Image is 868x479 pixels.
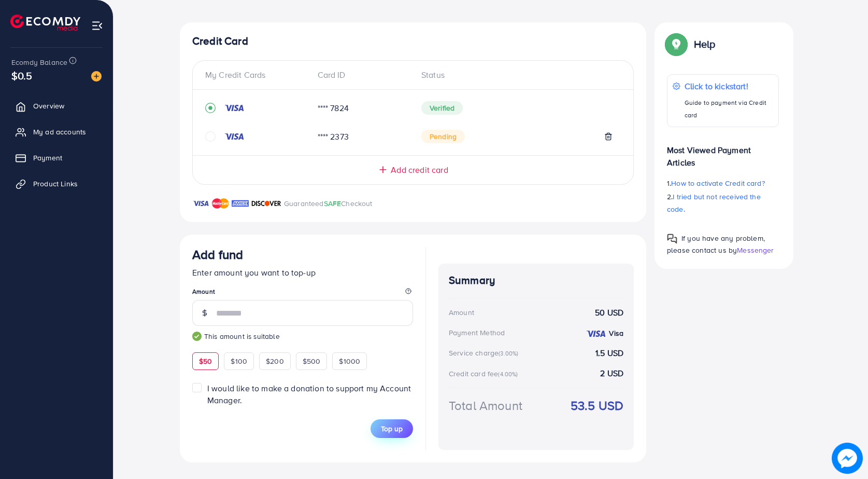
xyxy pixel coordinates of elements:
[232,197,249,210] img: brand
[33,127,86,137] span: My ad accounts
[192,332,202,341] img: guide
[192,247,243,262] h3: Add fund
[832,443,863,474] img: image
[391,164,448,176] span: Add credit card
[8,147,105,168] a: Payment
[212,197,229,210] img: brand
[33,179,78,189] span: Product Links
[91,71,102,81] img: image
[498,370,518,378] small: (4.00%)
[309,69,414,81] div: Card ID
[8,173,105,194] a: Product Links
[284,197,373,210] p: Guaranteed Checkout
[737,245,774,255] span: Messenger
[667,190,779,215] p: 2.
[266,356,284,366] span: $200
[685,97,773,121] p: Guide to payment via Credit card
[413,69,621,81] div: Status
[205,131,216,142] svg: circle
[600,367,623,379] strong: 2 USD
[449,274,623,287] h4: Summary
[421,101,463,115] span: Verified
[199,356,212,366] span: $50
[224,132,245,141] img: credit
[33,153,62,163] span: Payment
[33,101,64,111] span: Overview
[8,95,105,116] a: Overview
[449,368,521,379] div: Credit card fee
[449,327,505,338] div: Payment Method
[586,330,606,338] img: credit
[671,178,764,188] span: How to activate Credit card?
[381,423,403,434] span: Top up
[192,287,413,300] legend: Amount
[91,20,103,32] img: menu
[595,307,623,319] strong: 50 USD
[224,104,245,112] img: credit
[667,135,779,169] p: Most Viewed Payment Articles
[205,103,216,113] svg: record circle
[449,307,474,318] div: Amount
[192,331,413,341] small: This amount is suitable
[667,234,677,244] img: Popup guide
[449,396,522,415] div: Total Amount
[324,198,341,209] span: SAFE
[667,35,686,53] img: Popup guide
[694,38,716,50] p: Help
[421,130,465,143] span: Pending
[371,419,413,438] button: Top up
[11,57,67,67] span: Ecomdy Balance
[251,197,281,210] img: brand
[205,69,309,81] div: My Credit Cards
[449,348,521,358] div: Service charge
[339,356,360,366] span: $1000
[207,382,411,406] span: I would like to make a donation to support my Account Manager.
[609,328,623,338] strong: Visa
[667,233,765,255] span: If you have any problem, please contact us by
[595,347,623,359] strong: 1.5 USD
[231,356,247,366] span: $100
[571,396,623,415] strong: 53.5 USD
[8,121,105,142] a: My ad accounts
[192,266,413,279] p: Enter amount you want to top-up
[11,68,33,83] span: $0.5
[667,177,779,189] p: 1.
[499,349,518,358] small: (3.00%)
[192,197,209,210] img: brand
[10,15,80,31] img: logo
[667,191,761,214] span: I tried but not received the code.
[303,356,321,366] span: $500
[685,80,773,92] p: Click to kickstart!
[192,35,634,48] h4: Credit Card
